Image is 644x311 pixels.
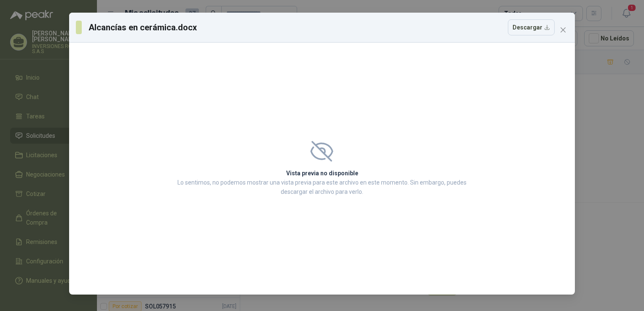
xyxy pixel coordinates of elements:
[175,178,469,196] p: Lo sentimos, no podemos mostrar una vista previa para este archivo en este momento. Sin embargo, ...
[560,27,566,33] span: close
[175,169,469,178] h2: Vista previa no disponible
[89,21,198,34] h3: Alcancías en cerámica.docx
[508,19,555,35] button: Descargar
[556,23,570,37] button: Close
